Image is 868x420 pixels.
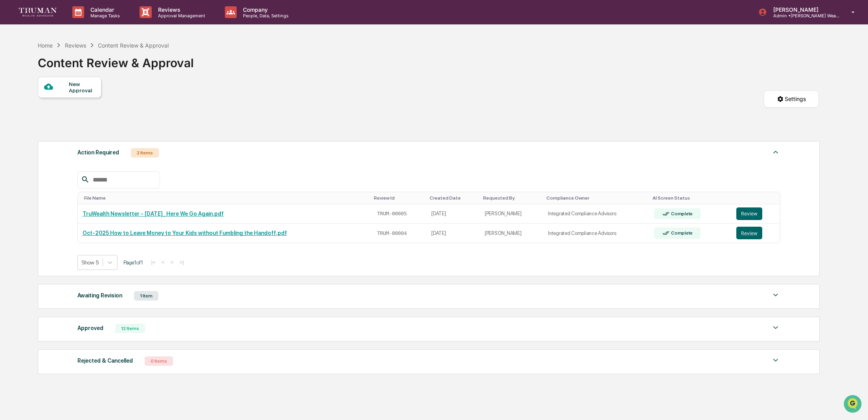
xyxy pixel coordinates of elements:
[84,13,124,18] p: Manage Tasks
[767,13,840,18] p: Admin • [PERSON_NAME] Wealth
[736,227,762,239] button: Review
[8,60,22,74] img: 1746055101610-c473b297-6a78-478c-a979-82029cc54cd1
[5,111,53,125] a: 🔎Data Lookup
[738,195,777,201] div: Toggle SortBy
[237,13,292,18] p: People, Data, Settings
[65,42,86,49] div: Reviews
[115,324,145,333] div: 12 Items
[427,204,480,224] td: [DATE]
[16,99,51,107] span: Preclearance
[427,224,480,243] td: [DATE]
[669,211,693,216] div: Complete
[27,60,129,68] div: Start new chat
[16,114,50,122] span: Data Lookup
[546,195,646,201] div: Toggle SortBy
[123,259,143,266] span: Page 1 of 1
[543,224,649,243] td: Integrated Compliance Advisors
[771,147,780,157] img: caret
[84,195,368,201] div: Toggle SortBy
[84,6,124,13] p: Calendar
[771,290,780,300] img: caret
[767,6,840,13] p: [PERSON_NAME]
[77,323,103,333] div: Approved
[177,259,186,266] button: >|
[237,6,292,13] p: Company
[131,148,159,158] div: 2 Items
[653,195,728,201] div: Toggle SortBy
[83,230,287,236] a: Oct-2025 How to Leave Money to Your Kids without Fumbling the Handoff.pdf
[430,195,477,201] div: Toggle SortBy
[152,13,209,18] p: Approval Management
[77,290,122,301] div: Awaiting Revision
[78,133,95,139] span: Pylon
[771,323,780,332] img: caret
[8,115,14,121] div: 🔎
[736,207,762,220] button: Review
[5,96,54,110] a: 🖐️Preclearance
[38,50,194,70] div: Content Review & Approval
[19,8,57,16] img: logo
[377,230,407,237] span: TRUM-00004
[134,62,143,72] button: Start new chat
[77,147,119,158] div: Action Required
[145,356,173,366] div: 0 Items
[480,224,543,243] td: [PERSON_NAME]
[377,211,407,217] span: TRUM-00005
[374,195,423,201] div: Toggle SortBy
[83,211,224,217] a: TruWealth Newsletter - [DATE]_ Here We Go Again.pdf
[65,99,97,107] span: Attestations
[69,81,95,94] div: New Approval
[736,207,775,220] a: Review
[764,90,819,108] button: Settings
[149,259,158,266] button: |<
[38,42,53,49] div: Home
[8,17,143,29] p: How can we help?
[843,394,864,415] iframe: Open customer support
[77,356,133,366] div: Rejected & Cancelled
[159,259,167,266] button: <
[134,291,158,301] div: 1 Item
[168,259,176,266] button: >
[669,230,693,236] div: Complete
[543,204,649,224] td: Integrated Compliance Advisors
[480,204,543,224] td: [PERSON_NAME]
[54,96,101,110] a: 🗄️Attestations
[483,195,540,201] div: Toggle SortBy
[98,42,169,49] div: Content Review & Approval
[8,100,14,106] div: 🖐️
[27,68,99,74] div: We're available if you need us!
[152,6,209,13] p: Reviews
[736,227,775,239] a: Review
[57,100,63,106] div: 🗄️
[771,356,780,365] img: caret
[55,133,95,139] a: Powered byPylon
